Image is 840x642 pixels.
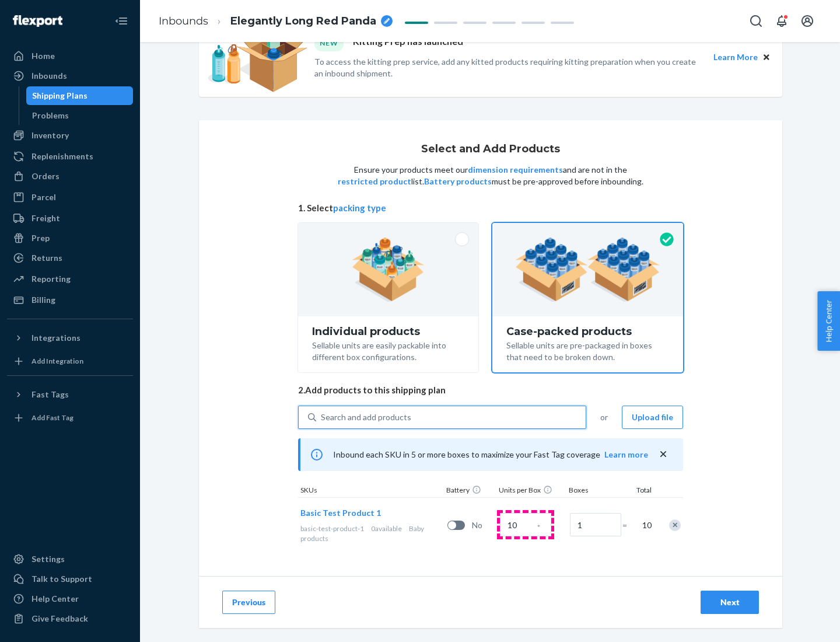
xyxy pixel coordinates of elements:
[7,209,133,228] a: Freight
[333,202,386,214] button: packing type
[770,9,793,33] button: Open notifications
[7,589,133,608] a: Help Center
[32,389,69,400] div: Fast Tags
[32,356,83,366] div: Add Integration
[506,337,669,363] div: Sellable units are pre-packaged in boxes that need to be broken down.
[32,50,55,62] div: Home
[472,519,495,531] span: No
[32,191,56,203] div: Parcel
[371,524,402,533] span: 0 available
[312,337,464,363] div: Sellable units are easily packable into different box configurations.
[321,411,411,423] div: Search and add products
[7,291,133,309] a: Billing
[352,238,425,302] img: individual-pack.facf35554cb0f1810c75b2bd6df2d64e.png
[32,613,88,624] div: Give Feedback
[640,519,652,531] span: 10
[468,164,563,176] button: dimension requirements
[337,164,645,187] p: Ensure your products meet our and are not in the list. must be pre-approved before inbounding.
[7,47,133,65] a: Home
[604,449,648,460] button: Learn more
[7,329,133,347] button: Integrations
[710,596,749,608] div: Next
[570,513,621,536] input: Number of boxes
[222,591,275,614] button: Previous
[32,151,93,162] div: Replenishments
[32,90,87,102] div: Shipping Plans
[26,86,134,105] a: Shipping Plans
[32,593,79,605] div: Help Center
[657,448,669,460] button: close
[444,485,496,497] div: Battery
[7,570,133,588] a: Talk to Support
[300,524,364,533] span: basic-test-product-1
[32,413,73,423] div: Add Fast Tag
[32,70,67,82] div: Inbounds
[32,252,62,264] div: Returns
[7,167,133,186] a: Orders
[32,232,50,244] div: Prep
[7,270,133,288] a: Reporting
[515,238,660,302] img: case-pack.59cecea509d18c883b923b81aeac6d0b.png
[32,130,69,141] div: Inventory
[7,550,133,568] a: Settings
[32,294,55,306] div: Billing
[713,51,758,64] button: Learn More
[300,507,381,519] button: Basic Test Product 1
[298,438,683,471] div: Inbound each SKU in 5 or more boxes to maximize your Fast Tag coverage
[760,51,773,64] button: Close
[32,170,60,182] div: Orders
[7,126,133,145] a: Inventory
[298,202,683,214] span: 1. Select
[7,67,133,85] a: Inbounds
[110,9,133,33] button: Close Navigation
[424,176,492,187] button: Battery products
[500,513,551,536] input: Case Quantity
[32,573,92,585] div: Talk to Support
[600,411,608,423] span: or
[496,485,566,497] div: Units per Box
[314,56,703,79] p: To access the kitting prep service, add any kitted products requiring kitting preparation when yo...
[506,326,669,337] div: Case-packed products
[817,291,840,351] button: Help Center
[230,14,376,29] span: Elegantly Long Red Panda
[13,15,62,27] img: Flexport logo
[300,524,443,543] div: Baby products
[7,229,133,247] a: Prep
[353,35,463,51] p: Kitting Prep has launched
[421,144,560,155] h1: Select and Add Products
[7,249,133,267] a: Returns
[7,188,133,207] a: Parcel
[338,176,411,187] button: restricted product
[32,553,65,565] div: Settings
[622,406,683,429] button: Upload file
[796,9,819,33] button: Open account menu
[7,352,133,371] a: Add Integration
[7,385,133,404] button: Fast Tags
[566,485,625,497] div: Boxes
[300,508,381,518] span: Basic Test Product 1
[669,519,681,531] div: Remove Item
[32,332,80,344] div: Integrations
[32,110,69,121] div: Problems
[159,15,208,27] a: Inbounds
[32,273,71,285] div: Reporting
[7,409,133,427] a: Add Fast Tag
[701,591,759,614] button: Next
[26,106,134,125] a: Problems
[32,212,60,224] div: Freight
[298,384,683,396] span: 2. Add products to this shipping plan
[314,35,344,51] div: NEW
[625,485,654,497] div: Total
[744,9,768,33] button: Open Search Box
[312,326,464,337] div: Individual products
[7,609,133,628] button: Give Feedback
[149,4,402,39] ol: breadcrumbs
[622,519,634,531] span: =
[7,147,133,166] a: Replenishments
[298,485,444,497] div: SKUs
